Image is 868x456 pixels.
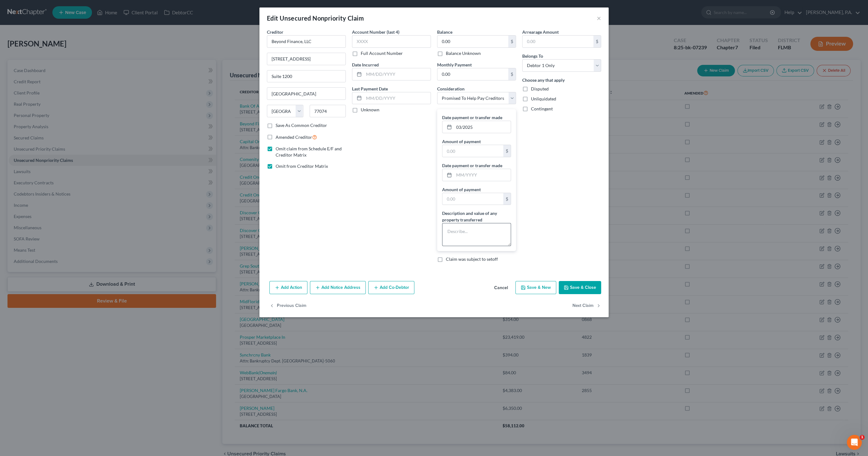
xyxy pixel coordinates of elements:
[352,61,379,68] label: Date Incurred
[522,53,543,59] span: Belongs To
[860,435,865,440] span: 1
[597,14,601,22] button: ×
[276,146,342,158] span: Omit claim from Schedule E/F and Creditor Matrix
[442,210,511,223] label: Description and value of any property transferred
[559,281,601,294] button: Save & Close
[276,134,312,140] span: Amended Creditor
[368,281,414,294] button: Add Co-Debtor
[267,35,346,48] input: Search creditor by name...
[454,169,511,181] input: MM/YYYY
[361,50,403,56] label: Full Account Number
[364,92,431,104] input: MM/DD/YYYY
[352,35,431,48] input: XXXX
[503,193,511,205] div: $
[847,435,862,450] iframe: Intercom live chat
[269,299,306,312] button: Previous Claim
[276,163,328,169] span: Omit from Creditor Matrix
[522,29,559,35] label: Arrearage Amount
[442,162,502,169] label: Date payment or transfer made
[446,50,481,56] label: Balance Unknown
[515,281,556,294] button: Save & New
[437,85,465,92] label: Consideration
[442,114,502,121] label: Date payment or transfer made
[352,29,399,35] label: Account Number (last 4)
[442,145,503,157] input: 0.00
[364,68,431,80] input: MM/DD/YYYY
[352,85,388,92] label: Last Payment Date
[531,106,553,111] span: Contingent
[442,193,503,205] input: 0.00
[503,145,511,157] div: $
[489,282,513,294] button: Cancel
[267,70,345,82] input: Apt, Suite, etc...
[276,122,327,129] label: Save As Common Creditor
[267,53,345,65] input: Enter address...
[508,36,516,47] div: $
[572,299,601,312] button: Next Claim
[531,96,556,101] span: Unliquidated
[310,281,366,294] button: Add Notice Address
[437,68,508,80] input: 0.00
[437,29,452,35] label: Balance
[310,105,346,117] input: Enter zip...
[531,86,549,91] span: Disputed
[446,256,498,262] span: Claim was subject to setoff
[437,61,472,68] label: Monthly Payment
[442,138,481,145] label: Amount of payment
[269,281,307,294] button: Add Action
[508,68,516,80] div: $
[442,186,481,193] label: Amount of payment
[267,88,345,99] input: Enter city...
[361,107,379,113] label: Unknown
[522,77,565,83] label: Choose any that apply
[523,36,593,47] input: 0.00
[454,121,511,133] input: MM/YYYY
[267,14,364,22] div: Edit Unsecured Nonpriority Claim
[437,36,508,47] input: 0.00
[267,29,283,35] span: Creditor
[593,36,601,47] div: $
